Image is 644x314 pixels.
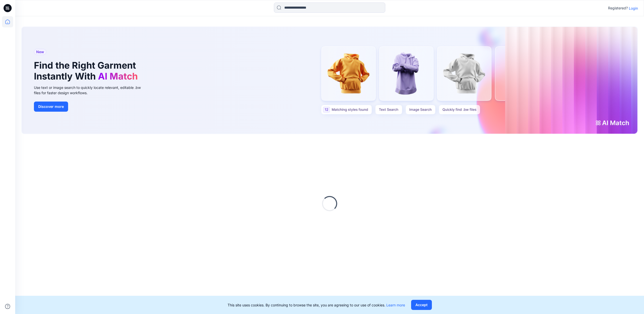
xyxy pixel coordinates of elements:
[34,102,68,112] button: Discover more
[36,49,44,55] span: New
[98,71,138,82] span: AI Match
[629,6,638,11] p: Login
[34,85,148,95] div: Use text or image search to quickly locate relevant, editable .bw files for faster design workflows.
[608,5,628,11] p: Registered?
[228,302,405,308] p: This site uses cookies. By continuing to browse the site, you are agreeing to our use of cookies.
[411,300,432,310] button: Accept
[34,60,140,82] h1: Find the Right Garment Instantly With
[386,303,405,307] a: Learn more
